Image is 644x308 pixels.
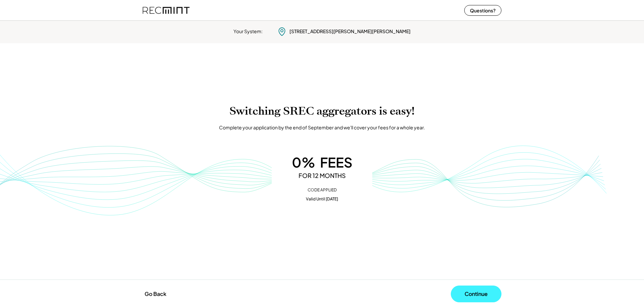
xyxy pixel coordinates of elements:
div: FOR 12 MONTHS [278,172,366,179]
h1: Switching SREC aggregators is easy! [7,105,637,118]
div: Complete your application by the end of September and we'll cover your fees for a whole year. [219,124,425,131]
div: Valid Until [DATE] [278,197,366,201]
div: CODE APPLIED [278,188,366,192]
div: 0% FEES [278,154,366,170]
img: recmint-logotype%403x%20%281%29.jpeg [143,1,190,19]
button: Questions? [464,5,501,16]
button: Continue [451,286,501,302]
button: Go Back [143,287,168,301]
div: [STREET_ADDRESS][PERSON_NAME][PERSON_NAME] [289,28,411,35]
div: Your System: [233,28,263,35]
